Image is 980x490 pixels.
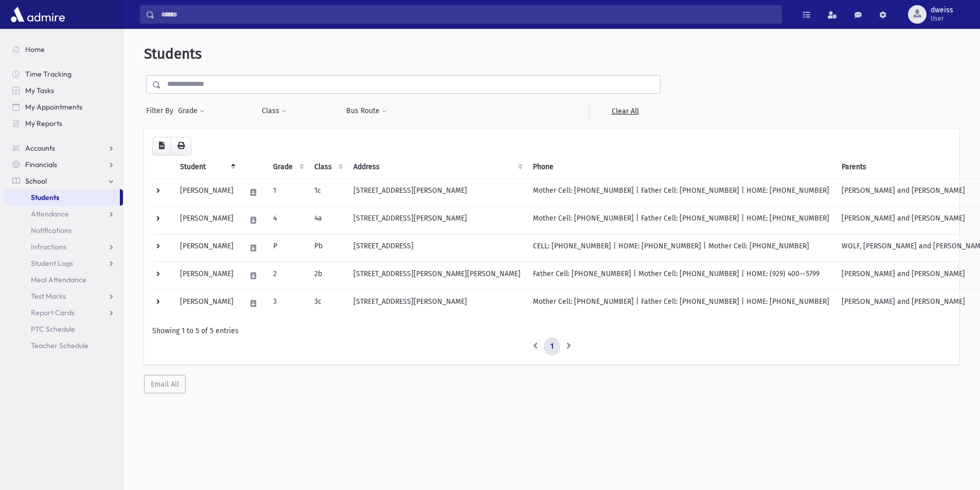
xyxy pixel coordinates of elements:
[31,341,88,350] span: Teacher Schedule
[31,209,69,219] span: Attendance
[4,140,123,156] a: Accounts
[31,308,75,317] span: Report Cards
[31,259,73,268] span: Student Logs
[4,115,123,132] a: My Reports
[308,155,347,179] th: Class: activate to sort column ascending
[4,206,123,222] a: Attendance
[25,86,54,95] span: My Tasks
[174,178,240,206] td: [PERSON_NAME]
[527,262,835,289] td: Father Cell: [PHONE_NUMBER] | Mother Cell: [PHONE_NUMBER] | HOME: (929) 400--5799
[261,102,287,120] button: Class
[4,304,123,321] a: Report Cards
[347,234,527,262] td: [STREET_ADDRESS]
[8,4,67,25] img: AdmirePro
[347,262,527,289] td: [STREET_ADDRESS][PERSON_NAME][PERSON_NAME]
[308,234,347,262] td: Pb
[25,143,55,153] span: Accounts
[4,99,123,115] a: My Appointments
[931,6,953,14] span: dweiss
[4,321,123,337] a: PTC Schedule
[25,45,45,54] span: Home
[155,5,781,24] input: Search
[346,102,387,120] button: Bus Route
[4,222,123,239] a: Notifications
[308,206,347,234] td: 4a
[347,206,527,234] td: [STREET_ADDRESS][PERSON_NAME]
[527,234,835,262] td: CELL: [PHONE_NUMBER] | HOME: [PHONE_NUMBER] | Mother Cell: [PHONE_NUMBER]
[4,271,123,288] a: Meal Attendance
[146,105,177,116] span: Filter By
[4,66,123,82] a: Time Tracking
[152,137,171,155] button: CSV
[4,82,123,99] a: My Tasks
[177,102,205,120] button: Grade
[308,289,347,317] td: 3c
[347,289,527,317] td: [STREET_ADDRESS][PERSON_NAME]
[527,178,835,206] td: Mother Cell: [PHONE_NUMBER] | Father Cell: [PHONE_NUMBER] | HOME: [PHONE_NUMBER]
[267,206,308,234] td: 4
[4,255,123,271] a: Student Logs
[527,155,835,179] th: Phone
[174,206,240,234] td: [PERSON_NAME]
[31,292,66,301] span: Test Marks
[171,137,191,155] button: Print
[31,226,72,235] span: Notifications
[4,239,123,255] a: Infractions
[4,189,120,206] a: Students
[144,375,186,393] button: Email All
[31,275,86,284] span: Meal Attendance
[25,102,82,112] span: My Appointments
[589,102,661,120] a: Clear All
[527,206,835,234] td: Mother Cell: [PHONE_NUMBER] | Father Cell: [PHONE_NUMBER] | HOME: [PHONE_NUMBER]
[308,178,347,206] td: 1c
[267,234,308,262] td: P
[174,289,240,317] td: [PERSON_NAME]
[25,160,57,169] span: Financials
[267,289,308,317] td: 3
[308,262,347,289] td: 2b
[267,178,308,206] td: 1
[174,234,240,262] td: [PERSON_NAME]
[4,173,123,189] a: School
[174,155,240,179] th: Student: activate to sort column descending
[347,155,527,179] th: Address: activate to sort column ascending
[4,288,123,304] a: Test Marks
[931,14,953,23] span: User
[31,324,75,334] span: PTC Schedule
[25,176,47,186] span: School
[31,242,66,251] span: Infractions
[4,41,123,58] a: Home
[544,337,560,356] a: 1
[347,178,527,206] td: [STREET_ADDRESS][PERSON_NAME]
[144,45,202,62] span: Students
[25,119,62,128] span: My Reports
[267,262,308,289] td: 2
[152,325,951,336] div: Showing 1 to 5 of 5 entries
[267,155,308,179] th: Grade: activate to sort column ascending
[31,193,59,202] span: Students
[174,262,240,289] td: [PERSON_NAME]
[527,289,835,317] td: Mother Cell: [PHONE_NUMBER] | Father Cell: [PHONE_NUMBER] | HOME: [PHONE_NUMBER]
[4,156,123,173] a: Financials
[25,69,72,79] span: Time Tracking
[4,337,123,354] a: Teacher Schedule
